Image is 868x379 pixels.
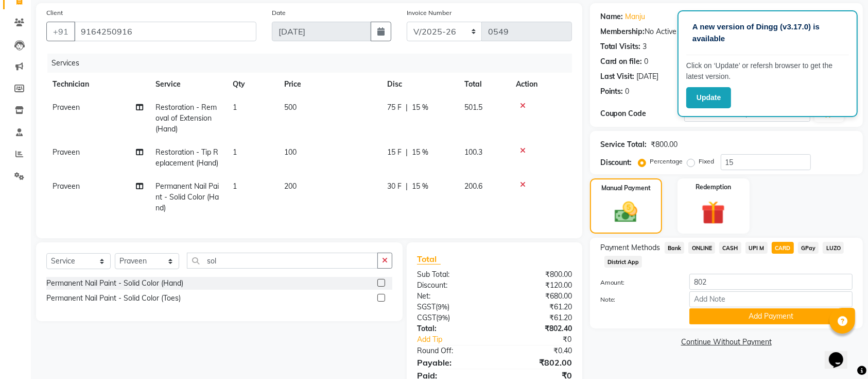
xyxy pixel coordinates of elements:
span: 9% [438,303,447,311]
div: Service Total: [600,139,647,150]
label: Note: [593,295,682,304]
label: Manual Payment [601,184,651,193]
label: Amount: [593,278,682,287]
span: 1 [233,103,237,112]
input: Search or Scan [187,253,378,269]
div: Membership: [600,26,645,37]
span: Total [417,254,441,265]
span: 75 F [387,102,402,113]
span: Permanent Nail Paint - Solid Color (Hand) [155,182,219,212]
span: 15 F [387,147,402,158]
span: GPay [798,242,819,254]
label: Redemption [696,183,731,192]
span: District App [604,256,643,268]
div: ₹61.20 [494,312,579,323]
p: Click on ‘Update’ or refersh browser to get the latest version. [686,60,849,82]
button: +91 [46,22,75,41]
div: Permanent Nail Paint - Solid Color (Hand) [46,278,183,289]
span: Payment Methods [600,242,661,253]
span: 9% [438,314,448,322]
div: ₹61.20 [494,302,579,312]
div: ( ) [409,312,494,323]
th: Price [278,73,381,96]
th: Technician [46,73,149,96]
div: ( ) [409,302,494,312]
div: ₹0 [509,334,580,345]
th: Qty [227,73,278,96]
span: | [406,102,408,113]
span: Bank [665,242,685,254]
div: Card on file: [600,56,643,67]
th: Service [149,73,227,96]
div: Round Off: [409,345,494,356]
span: ONLINE [688,242,715,254]
img: _cash.svg [607,199,645,225]
span: 200 [284,182,297,191]
span: CASH [719,242,741,254]
span: Praveen [53,147,80,157]
span: 15 % [412,102,428,113]
div: Services [47,54,580,73]
span: 15 % [412,181,428,192]
input: Search by Name/Mobile/Email/Code [74,22,256,41]
span: CGST [417,313,436,322]
div: ₹802.00 [494,356,579,369]
span: Restoration - Removal of Extension (Hand) [155,103,217,134]
span: Praveen [53,182,80,191]
span: 500 [284,103,297,112]
th: Action [510,73,572,96]
div: 0 [645,56,649,67]
label: Invoice Number [407,8,452,18]
span: CARD [772,242,794,254]
span: 30 F [387,181,402,192]
span: 1 [233,147,237,157]
p: A new version of Dingg (v3.17.0) is available [692,21,843,44]
label: Date [272,8,286,18]
div: Points: [600,86,623,97]
div: Permanent Nail Paint - Solid Color (Toes) [46,293,181,304]
div: ₹802.40 [494,323,579,334]
span: | [406,181,408,192]
div: 0 [626,86,630,97]
span: Praveen [53,103,80,112]
input: Amount [689,274,853,290]
button: Update [686,87,731,108]
label: Fixed [699,157,715,166]
span: 15 % [412,147,428,158]
span: 100.3 [464,147,482,157]
span: LUZO [823,242,844,254]
span: SGST [417,302,436,311]
div: ₹800.00 [651,139,678,150]
div: Last Visit: [600,71,635,82]
div: ₹120.00 [494,280,579,291]
div: 3 [643,41,647,52]
th: Total [458,73,510,96]
a: Add Tip [409,334,509,345]
span: 1 [233,182,237,191]
span: UPI M [745,242,768,254]
div: ₹680.00 [494,291,579,302]
div: Sub Total: [409,269,494,280]
th: Disc [381,73,458,96]
input: Add Note [689,291,853,307]
label: Percentage [650,157,683,166]
div: Payable: [409,356,494,369]
a: Manju [626,11,646,22]
div: ₹800.00 [494,269,579,280]
div: Discount: [409,280,494,291]
button: Add Payment [689,308,853,324]
span: Restoration - Tip Replacement (Hand) [155,147,218,168]
div: Net: [409,291,494,302]
div: [DATE] [637,71,659,82]
div: Total Visits: [600,41,641,52]
span: 501.5 [464,103,482,112]
div: Coupon Code [600,108,684,119]
div: Discount: [600,157,632,168]
div: No Active Membership [600,26,853,37]
iframe: chat widget [825,338,858,369]
span: 100 [284,147,297,157]
div: Total: [409,323,494,334]
div: Name: [600,11,623,22]
img: _gift.svg [694,198,733,227]
span: | [406,147,408,158]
